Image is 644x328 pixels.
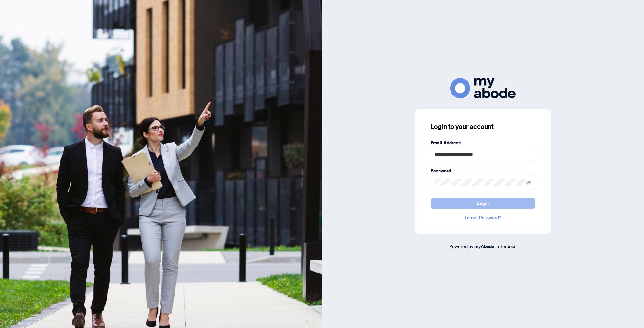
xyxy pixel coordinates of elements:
[431,198,535,209] button: Login
[526,180,531,185] span: eye-invisible
[477,198,489,209] span: Login
[495,243,517,249] span: Enterprise
[450,78,516,98] img: ma-logo
[431,167,535,174] label: Password
[449,243,473,249] span: Powered by
[474,243,494,250] a: myAbode
[431,122,535,131] h3: Login to your account
[431,139,535,146] label: Email Address
[431,214,535,221] a: Forgot Password?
